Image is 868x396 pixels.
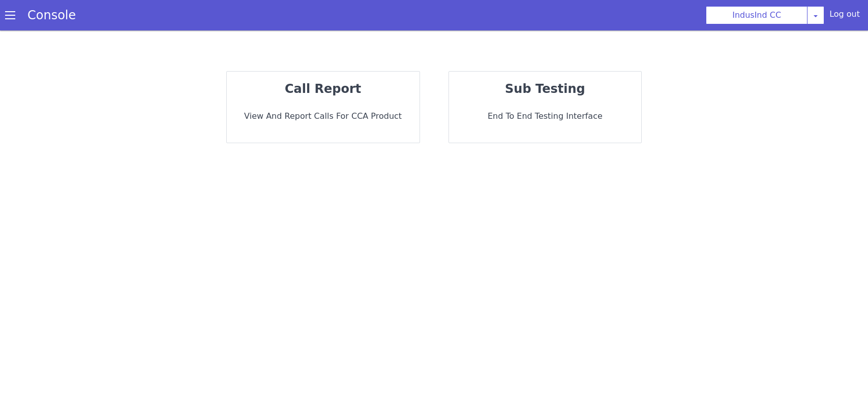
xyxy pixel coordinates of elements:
[457,110,634,122] p: End to End Testing Interface
[829,8,860,24] div: Log out
[15,8,88,22] a: Console
[505,82,585,96] strong: sub testing
[235,110,411,122] p: View and report calls for CCA Product
[285,82,361,96] strong: call report
[706,6,807,24] button: IndusInd CC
